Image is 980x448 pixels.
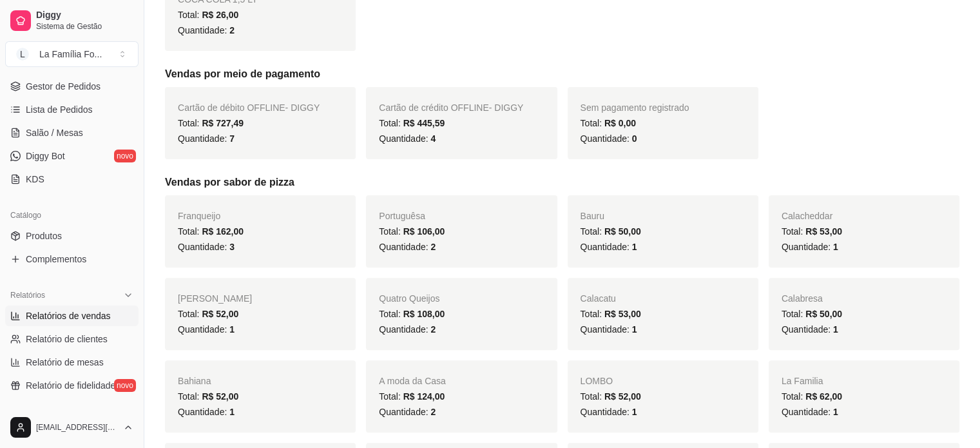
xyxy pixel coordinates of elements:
span: Quantidade: [178,407,235,417]
span: Total: [581,226,641,237]
a: Relatório de mesas [5,352,139,373]
a: Gestor de Pedidos [5,76,139,97]
span: Quantidade: [178,324,235,335]
span: 1 [632,324,637,335]
span: 2 [430,324,436,335]
span: Total: [782,309,842,319]
span: Diggy Bot [26,150,65,162]
span: Relatório de mesas [26,356,104,369]
span: Total: [581,391,641,402]
span: R$ 53,00 [805,226,842,237]
a: Relatório de clientes [5,329,139,349]
div: Catálogo [5,205,139,226]
span: Calabresa [782,293,823,304]
span: Quantidade: [581,407,637,417]
button: [EMAIL_ADDRESS][DOMAIN_NAME] [5,412,139,443]
span: 1 [833,242,838,252]
span: Quantidade: [178,133,235,144]
span: 2 [430,242,436,252]
span: Quantidade: [581,242,637,252]
span: [PERSON_NAME] [178,293,252,304]
span: Franqueijo [178,211,220,221]
span: Produtos [26,229,62,242]
h5: Vendas por sabor de pizza [165,175,959,190]
span: R$ 26,00 [202,10,238,20]
span: La Familia [782,376,823,386]
span: Quantidade: [782,407,838,417]
span: Total: [581,309,641,319]
span: Bahiana [178,376,211,386]
span: Total: [178,226,244,237]
span: Total: [178,10,238,20]
span: Quantidade: [178,25,235,35]
span: R$ 108,00 [403,309,445,319]
span: R$ 53,00 [604,309,641,319]
span: R$ 124,00 [403,391,445,402]
span: Diggy [36,10,133,21]
span: 1 [632,242,637,252]
span: Total: [782,226,842,237]
span: 1 [229,407,235,417]
span: R$ 106,00 [403,226,445,237]
span: R$ 52,00 [202,309,238,319]
span: 2 [430,407,436,417]
span: Quantidade: [782,242,838,252]
span: Cartão de débito OFFLINE - DIGGY [178,102,320,113]
span: Total: [581,118,636,128]
span: A moda da Casa [379,376,446,386]
span: Quantidade: [178,242,235,252]
span: R$ 0,00 [604,118,636,128]
span: Relatório de fidelidade [26,379,115,392]
span: Quantidade: [782,324,838,335]
span: R$ 50,00 [805,309,842,319]
span: Salão / Mesas [26,126,83,139]
span: Gestor de Pedidos [26,80,101,93]
span: Quantidade: [379,133,436,144]
span: 1 [833,407,838,417]
span: R$ 50,00 [604,226,641,237]
span: Total: [178,309,238,319]
span: R$ 62,00 [805,391,842,402]
a: Relatório de fidelidadenovo [5,375,139,396]
span: [EMAIL_ADDRESS][DOMAIN_NAME] [36,422,118,433]
span: LOMBO [581,376,613,386]
span: Bauru [581,211,604,221]
span: Lista de Pedidos [26,103,93,116]
span: R$ 727,49 [202,118,244,128]
span: Relatórios de vendas [26,309,111,322]
span: Total: [379,118,445,128]
a: Salão / Mesas [5,122,139,143]
span: Calacheddar [782,211,832,221]
span: KDS [26,173,44,186]
span: 3 [229,242,235,252]
span: Sem pagamento registrado [581,102,689,113]
span: Calacatu [581,293,616,304]
span: 2 [229,25,235,35]
span: Quantidade: [379,242,436,252]
span: Total: [379,226,445,237]
span: Sistema de Gestão [36,21,133,32]
span: 1 [833,324,838,335]
button: Select a team [5,41,139,67]
a: DiggySistema de Gestão [5,5,139,36]
span: Relatório de clientes [26,333,108,346]
span: Total: [178,391,238,402]
span: L [16,48,29,61]
span: Quantidade: [379,324,436,335]
span: Total: [379,309,445,319]
span: Quantidade: [379,407,436,417]
span: Portuguêsa [379,211,425,221]
span: Complementos [26,253,86,266]
span: 4 [430,133,436,144]
span: R$ 162,00 [202,226,244,237]
span: R$ 52,00 [604,391,641,402]
span: Total: [379,391,445,402]
div: La Família Fo ... [39,48,102,61]
h5: Vendas por meio de pagamento [165,66,959,82]
span: Quatro Queijos [379,293,439,304]
a: Relatórios de vendas [5,306,139,326]
span: Relatórios [10,290,45,300]
span: Quantidade: [581,324,637,335]
span: Cartão de crédito OFFLINE - DIGGY [379,102,523,113]
a: Lista de Pedidos [5,99,139,120]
